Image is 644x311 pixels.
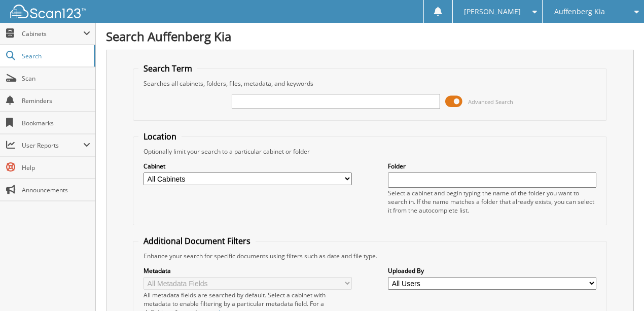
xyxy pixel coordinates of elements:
label: Folder [388,162,596,170]
div: Enhance your search for specific documents using filters such as date and file type. [138,252,601,260]
span: Bookmarks [22,119,90,127]
label: Uploaded By [388,266,596,275]
span: Auffenberg Kia [554,9,605,15]
legend: Search Term [138,63,197,74]
legend: Location [138,131,182,142]
legend: Additional Document Filters [138,235,256,247]
span: Advanced Search [468,98,513,106]
div: Select a cabinet and begin typing the name of the folder you want to search in. If the name match... [388,189,596,215]
span: Announcements [22,186,90,194]
span: Help [22,163,90,172]
span: [PERSON_NAME] [464,9,521,15]
span: Cabinets [22,29,83,38]
span: Scan [22,74,90,83]
span: User Reports [22,141,83,150]
img: scan123-logo-white.svg [10,5,86,18]
label: Cabinet [144,162,352,170]
div: Searches all cabinets, folders, files, metadata, and keywords [138,79,601,88]
h1: Search Auffenberg Kia [106,28,634,45]
label: Metadata [144,266,352,275]
div: Optionally limit your search to a particular cabinet or folder [138,147,601,156]
span: Reminders [22,96,90,105]
span: Search [22,52,89,60]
